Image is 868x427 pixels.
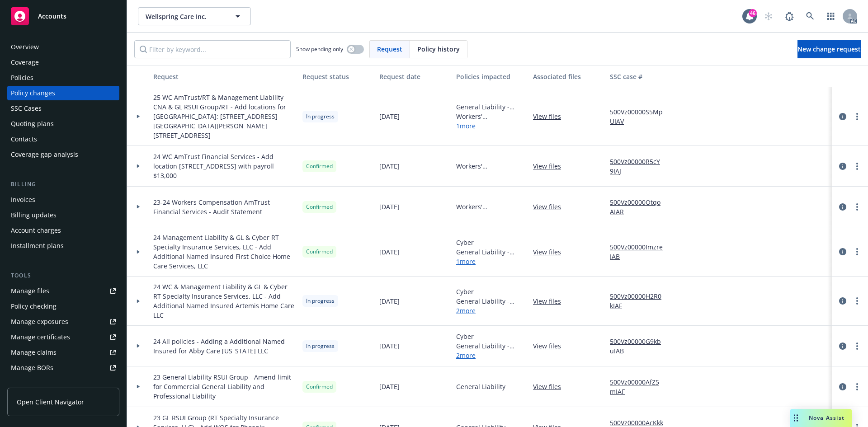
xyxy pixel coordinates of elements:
[7,271,119,280] div: Tools
[306,203,333,211] span: Confirmed
[456,382,505,391] span: General Liability
[127,87,150,146] div: Toggle Row Expanded
[376,66,453,87] button: Request date
[7,299,119,314] a: Policy checking
[17,397,84,407] span: Open Client Navigator
[453,66,529,87] button: Policies impacted
[610,337,670,356] a: 500Vz00000G9kbuIAB
[7,4,119,29] a: Accounts
[837,381,848,392] a: circleInformation
[809,414,844,422] span: Nova Assist
[610,107,670,126] a: 500Vz00000S5MpUIAV
[759,7,778,25] a: Start snowing
[127,326,150,366] div: Toggle Row Expanded
[837,161,848,172] a: circleInformation
[299,66,376,87] button: Request status
[837,111,848,122] a: circleInformation
[456,306,526,315] a: 2 more
[610,242,670,261] a: 500Vz00000ImzreIAB
[306,162,333,170] span: Confirmed
[11,101,42,116] div: SSC Cases
[456,202,526,211] span: Workers' Compensation
[153,337,295,356] span: 24 All policies - Adding a Additional Named Insured for Abby Care [US_STATE] LLC
[306,113,335,121] span: In progress
[306,342,335,350] span: In progress
[153,233,295,271] span: 24 Management Liability & GL & Cyber RT Specialty Insurance Services, LLC - Add Additional Named ...
[153,372,295,401] span: 23 General Liability RSUI Group - Amend limit for Commercial General Liability and Professional L...
[852,341,863,352] a: more
[153,197,295,216] span: 23-24 Workers Compensation AmTrust Financial Services - Audit Statement
[306,297,335,305] span: In progress
[456,287,526,296] span: Cyber
[379,296,400,306] span: [DATE]
[306,248,333,256] span: Confirmed
[837,202,848,212] a: circleInformation
[456,332,526,341] span: Cyber
[11,299,57,314] div: Policy checking
[456,351,526,360] a: 2 more
[379,247,400,257] span: [DATE]
[852,111,863,122] a: more
[837,246,848,257] a: circleInformation
[749,9,757,17] div: 46
[11,55,39,70] div: Coverage
[153,72,295,81] div: Request
[533,341,568,351] a: View files
[11,192,35,207] div: Invoices
[7,101,119,116] a: SSC Cases
[379,202,400,211] span: [DATE]
[7,192,119,207] a: Invoices
[456,161,526,171] span: Workers' Compensation
[7,132,119,146] a: Contacts
[11,345,57,360] div: Manage claims
[456,121,526,131] a: 1 more
[379,72,449,81] div: Request date
[11,314,68,329] div: Manage exposures
[610,72,670,81] div: SSC case #
[456,296,526,306] span: General Liability - General & Professional Liability
[610,291,670,310] a: 500Vz00000H2R0kIAF
[11,361,53,375] div: Manage BORs
[852,296,863,306] a: more
[379,112,400,121] span: [DATE]
[7,147,119,162] a: Coverage gap analysis
[7,330,119,344] a: Manage certificates
[606,66,674,87] button: SSC case #
[153,282,295,320] span: 24 WC & Management Liability & GL & Cyber RT Specialty Insurance Services, LLC - Add Additional N...
[11,223,61,238] div: Account charges
[379,382,400,391] span: [DATE]
[7,284,119,298] a: Manage files
[153,93,295,140] span: 25 WC AmTrust/RT & Management Liability CNA & GL RSUI Group/RT - Add locations for [GEOGRAPHIC_DA...
[153,152,295,180] span: 24 WC AmTrust Financial Services - Add location [STREET_ADDRESS] with payroll $13,000
[7,55,119,70] a: Coverage
[379,341,400,351] span: [DATE]
[7,314,119,329] a: Manage exposures
[127,366,150,407] div: Toggle Row Expanded
[11,239,64,253] div: Installment plans
[38,13,66,20] span: Accounts
[146,12,224,21] span: Wellspring Care Inc.
[7,345,119,360] a: Manage claims
[11,376,80,390] div: Summary of insurance
[456,247,526,257] span: General Liability - General & Professional Liability
[801,7,819,25] a: Search
[610,197,670,216] a: 500Vz00000OtqoAIAR
[797,40,861,58] a: New change request
[127,146,150,187] div: Toggle Row Expanded
[7,239,119,253] a: Installment plans
[11,208,57,222] div: Billing updates
[11,147,78,162] div: Coverage gap analysis
[533,247,568,257] a: View files
[852,202,863,212] a: more
[456,341,526,351] span: General Liability - General & Professional Liability
[7,376,119,390] a: Summary of insurance
[837,296,848,306] a: circleInformation
[456,102,526,112] span: General Liability - GL/PL
[456,238,526,247] span: Cyber
[306,383,333,391] span: Confirmed
[127,227,150,277] div: Toggle Row Expanded
[134,40,291,58] input: Filter by keyword...
[852,161,863,172] a: more
[7,223,119,238] a: Account charges
[837,341,848,352] a: circleInformation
